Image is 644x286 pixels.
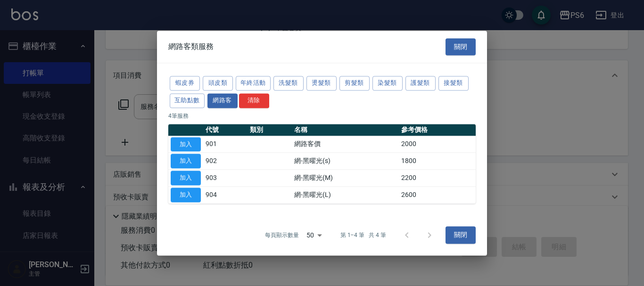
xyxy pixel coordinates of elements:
[446,38,476,56] button: 關閉
[170,93,205,108] button: 互助點數
[171,171,201,185] button: 加入
[248,124,292,136] th: 類別
[303,222,325,248] div: 50
[203,170,248,187] td: 903
[203,124,248,136] th: 代號
[339,76,370,90] button: 剪髮類
[399,136,476,153] td: 2000
[203,76,233,90] button: 頭皮類
[446,227,476,244] button: 關閉
[340,231,386,239] p: 第 1–4 筆 共 4 筆
[292,170,399,187] td: 網-黑曜光(M)
[168,42,214,51] span: 網路客類服務
[438,76,469,90] button: 接髮類
[292,124,399,136] th: 名稱
[273,76,304,90] button: 洗髮類
[399,170,476,187] td: 2200
[203,153,248,170] td: 902
[399,187,476,204] td: 2600
[207,93,238,108] button: 網路客
[171,137,201,152] button: 加入
[399,124,476,136] th: 參考價格
[292,153,399,170] td: 網-黑曜光(s)
[171,188,201,202] button: 加入
[292,187,399,204] td: 網-黑曜光(L)
[170,76,200,90] button: 蝦皮券
[265,231,299,239] p: 每頁顯示數量
[239,93,269,108] button: 清除
[203,136,248,153] td: 901
[405,76,436,90] button: 護髮類
[399,153,476,170] td: 1800
[171,154,201,169] button: 加入
[306,76,337,90] button: 燙髮類
[292,136,399,153] td: 網路客價
[203,187,248,204] td: 904
[372,76,403,90] button: 染髮類
[168,112,476,120] p: 4 筆服務
[236,76,271,90] button: 年終活動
